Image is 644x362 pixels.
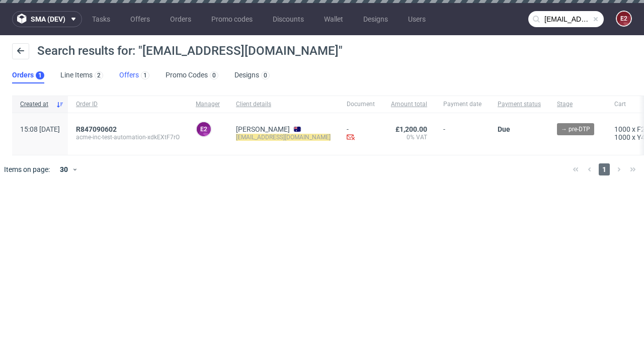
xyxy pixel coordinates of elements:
span: 15:08 [DATE] [20,125,60,133]
a: Orders1 [12,67,44,83]
span: 1 [599,163,610,175]
div: 1 [143,72,147,79]
span: 1000 [614,125,630,133]
a: Designs0 [234,67,270,83]
figcaption: e2 [617,12,631,26]
span: Stage [557,100,598,109]
span: Amount total [391,100,427,109]
div: 0 [212,72,216,79]
span: Order ID [76,100,180,109]
a: Tasks [86,11,116,27]
span: - [443,125,481,143]
a: Offers [124,11,156,27]
span: Manager [196,100,220,109]
span: Payment date [443,100,481,109]
a: Promo codes [205,11,259,27]
span: Items on page: [4,164,50,174]
span: Due [498,125,510,133]
div: 1 [38,72,42,79]
span: Document [347,100,375,109]
a: Promo Codes0 [166,67,218,83]
div: 2 [97,72,101,79]
span: 0% VAT [391,133,427,141]
button: sma (dev) [12,11,82,27]
span: Payment status [498,100,541,109]
a: Designs [357,11,394,27]
div: - [347,125,375,143]
mark: [EMAIL_ADDRESS][DOMAIN_NAME] [236,134,331,141]
span: acme-inc-test-automation-xdkEXtF7rO [76,133,180,141]
a: Discounts [267,11,310,27]
div: 0 [264,72,267,79]
span: sma (dev) [31,16,65,23]
a: R847090602 [76,125,119,133]
div: 30 [54,162,72,176]
a: Line Items2 [60,67,103,83]
a: Wallet [318,11,349,27]
a: [PERSON_NAME] [236,125,290,133]
a: Offers1 [119,67,149,83]
span: 1000 [614,133,630,141]
a: Users [402,11,432,27]
span: Client details [236,100,331,109]
a: Orders [164,11,197,27]
span: Created at [20,100,52,109]
span: R847090602 [76,125,117,133]
span: Search results for: "[EMAIL_ADDRESS][DOMAIN_NAME]" [37,44,343,58]
span: £1,200.00 [395,125,427,133]
figcaption: e2 [197,122,211,136]
span: → pre-DTP [561,125,590,134]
